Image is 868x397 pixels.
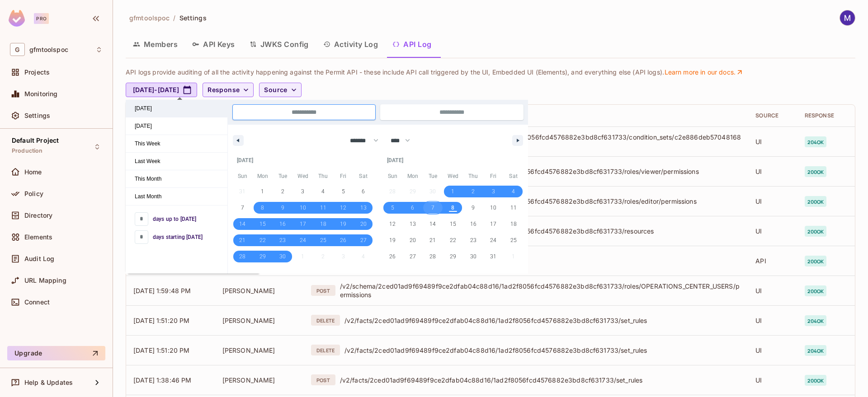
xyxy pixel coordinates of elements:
[279,216,286,232] span: 16
[133,346,190,354] span: [DATE] 1:51:20 PM
[340,200,346,216] span: 12
[382,200,403,216] button: 5
[300,216,306,232] span: 17
[403,216,423,232] button: 13
[203,83,254,97] button: Response
[333,200,354,216] button: 12
[293,169,313,183] span: Wed
[353,169,373,183] span: Sat
[232,152,373,169] div: [DATE]
[222,376,275,384] span: [PERSON_NAME]
[490,232,496,248] span: 24
[232,200,253,216] button: 7
[29,46,68,53] span: Workspace: gfmtoolspoc
[253,216,273,232] button: 15
[483,183,504,200] button: 3
[344,346,741,355] div: /v2/facts/2ced01ad9f69489f9ce2dfab04c88d16/1ad2f8056fcd4576882e3bd8cf631733/set_rules
[340,216,346,232] span: 19
[279,232,286,248] span: 23
[805,315,827,326] span: 204 ok
[360,232,367,248] span: 27
[153,215,197,223] span: days up to [DATE]
[12,147,43,154] span: Production
[129,14,170,22] span: gfmtoolspoc
[24,255,54,262] span: Audit Log
[389,248,396,265] span: 26
[293,200,313,216] button: 10
[805,285,827,296] span: 200 ok
[126,68,842,76] p: API logs provide auditing of all the activity happening against the Permit API - these include AP...
[316,33,386,56] button: Activity Log
[403,232,423,248] button: 20
[512,183,515,200] span: 4
[410,248,416,265] span: 27
[483,216,504,232] button: 17
[24,212,52,219] span: Directory
[382,216,403,232] button: 12
[450,248,456,265] span: 29
[490,200,496,216] span: 10
[173,14,175,22] li: /
[293,216,313,232] button: 17
[273,169,293,183] span: Tue
[342,183,345,200] span: 5
[241,200,244,216] span: 7
[429,216,436,232] span: 14
[126,188,227,205] span: Last Month
[463,200,483,216] button: 9
[423,200,443,216] button: 7
[443,216,463,232] button: 15
[385,33,439,56] button: API Log
[472,183,475,200] span: 2
[242,33,316,56] button: JWKS Config
[281,200,284,216] span: 9
[126,83,197,97] button: [DATE]-[DATE]
[403,169,423,183] span: Mon
[748,305,797,335] td: UI
[311,345,340,355] div: DELETE
[340,282,741,299] div: /v2/schema/2ced01ad9f69489f9ce2dfab04c88d16/1ad2f8056fcd4576882e3bd8cf631733/roles/OPERATIONS_CEN...
[382,248,403,265] button: 26
[423,248,443,265] button: 28
[483,169,504,183] span: Fri
[431,200,434,216] span: 7
[382,232,403,248] button: 19
[805,345,827,356] span: 204 ok
[492,183,495,200] span: 3
[403,248,423,265] button: 27
[443,200,463,216] button: 8
[333,183,354,200] button: 5
[126,135,227,152] span: This Week
[232,169,253,183] span: Sun
[340,257,741,265] div: /v2/facts/default/production/tenants/default/users
[403,200,423,216] button: 6
[353,216,373,232] button: 20
[313,183,333,200] button: 4
[179,14,207,22] span: Settings
[126,153,227,170] span: Last Week
[300,232,306,248] span: 24
[126,170,227,187] span: This Month
[503,169,524,183] span: Sat
[208,84,240,96] span: Response
[450,232,456,248] span: 22
[429,232,436,248] span: 21
[222,287,275,294] span: [PERSON_NAME]
[10,43,25,56] span: G
[313,216,333,232] button: 18
[12,137,59,144] span: Default Project
[24,379,73,386] span: Help & Updates
[470,248,476,265] span: 30
[483,248,504,265] button: 31
[320,200,326,216] span: 11
[281,183,284,200] span: 2
[411,200,414,216] span: 6
[126,153,227,170] button: Last Week
[253,169,273,183] span: Mon
[391,200,394,216] span: 5
[483,200,504,216] button: 10
[443,232,463,248] button: 22
[253,183,273,200] button: 1
[253,200,273,216] button: 8
[24,69,50,76] span: Projects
